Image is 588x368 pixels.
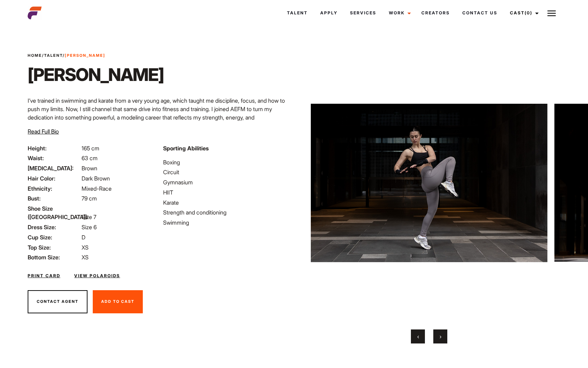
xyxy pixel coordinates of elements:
[74,273,120,279] a: View Polaroids
[163,145,209,152] strong: Sporting Abilities
[28,233,80,241] span: Cup Size:
[82,165,97,172] span: Brown
[163,178,290,186] li: Gymnasium
[82,145,99,152] span: 165 cm
[344,4,383,22] a: Services
[28,96,290,130] p: I’ve trained in swimming and karate from a very young age, which taught me discipline, focus, and...
[163,158,290,166] li: Boxing
[28,64,164,85] h1: [PERSON_NAME]
[163,188,290,197] li: HIIT
[456,4,504,22] a: Contact Us
[163,168,290,176] li: Circuit
[82,244,89,251] span: XS
[82,213,96,220] span: Size 7
[93,290,143,313] button: Add To Cast
[44,53,63,58] a: Talent
[547,9,556,18] img: Burger icon
[82,155,98,162] span: 63 cm
[28,164,80,172] span: [MEDICAL_DATA]:
[163,218,290,227] li: Swimming
[82,224,97,231] span: Size 6
[28,290,87,313] button: Contact Agent
[28,127,59,136] button: Read Full Bio
[28,184,80,193] span: Ethnicity:
[314,4,344,22] a: Apply
[82,254,89,261] span: XS
[82,175,110,182] span: Dark Brown
[28,204,80,221] span: Shoe Size ([GEOGRAPHIC_DATA]):
[417,333,419,340] span: Previous
[440,333,441,340] span: Next
[28,128,59,135] span: Read Full Bio
[281,4,314,22] a: Talent
[28,174,80,183] span: Hair Color:
[28,253,80,261] span: Bottom Size:
[82,195,97,202] span: 79 cm
[28,194,80,203] span: Bust:
[163,208,290,217] li: Strength and conditioning
[65,53,105,58] strong: [PERSON_NAME]
[28,53,105,59] span: / /
[28,223,80,231] span: Dress Size:
[28,154,80,162] span: Waist:
[101,299,134,304] span: Add To Cast
[82,185,112,192] span: Mixed-Race
[504,4,543,22] a: Cast(0)
[82,234,85,241] span: D
[28,6,42,20] img: cropped-aefm-brand-fav-22-square.png
[415,4,456,22] a: Creators
[28,273,60,279] a: Print Card
[383,4,415,22] a: Work
[28,243,80,252] span: Top Size:
[163,198,290,207] li: Karate
[28,144,80,152] span: Height:
[28,53,42,58] a: Home
[525,10,532,15] span: (0)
